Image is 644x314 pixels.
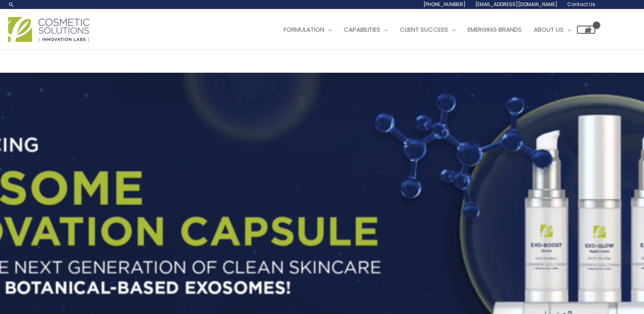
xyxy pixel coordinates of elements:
[8,17,89,42] img: Cosmetic Solutions Logo
[475,1,557,8] span: [EMAIL_ADDRESS][DOMAIN_NAME]
[8,1,15,8] a: Search icon link
[462,17,528,42] a: Emerging Brands
[468,25,522,34] span: Emerging Brands
[577,26,595,34] a: View Shopping Cart, empty
[394,17,462,42] a: Client Success
[284,25,324,34] span: Formulation
[534,25,564,34] span: About Us
[271,17,595,42] nav: Site Navigation
[400,25,448,34] span: Client Success
[344,25,380,34] span: Capabilities
[423,1,466,8] span: [PHONE_NUMBER]
[567,1,595,8] span: Contact Us
[528,17,577,42] a: About Us
[338,17,394,42] a: Capabilities
[278,17,338,42] a: Formulation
